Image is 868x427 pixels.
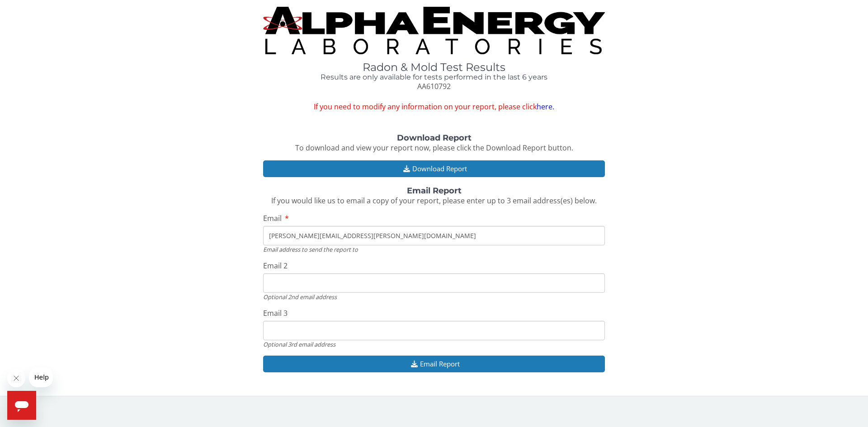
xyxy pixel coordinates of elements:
[263,261,288,271] span: Email 2
[7,369,25,387] iframe: Close message
[263,160,605,177] button: Download Report
[263,7,605,54] img: TightCrop.jpg
[263,340,605,348] div: Optional 3rd email address
[271,196,597,206] span: If you would like us to email a copy of your report, please enter up to 3 email address(es) below.
[417,81,451,91] span: AA610792
[29,367,53,387] iframe: Message from company
[263,245,605,253] div: Email address to send the report to
[537,102,554,112] a: here.
[7,391,36,420] iframe: Button to launch messaging window
[263,73,605,81] h4: Results are only available for tests performed in the last 6 years
[263,61,605,73] h1: Radon & Mold Test Results
[263,356,605,372] button: Email Report
[407,186,462,196] strong: Email Report
[295,143,573,153] span: To download and view your report now, please click the Download Report button.
[263,308,288,318] span: Email 3
[397,133,472,143] strong: Download Report
[263,102,605,112] span: If you need to modify any information on your report, please click
[263,293,605,301] div: Optional 2nd email address
[263,213,282,223] span: Email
